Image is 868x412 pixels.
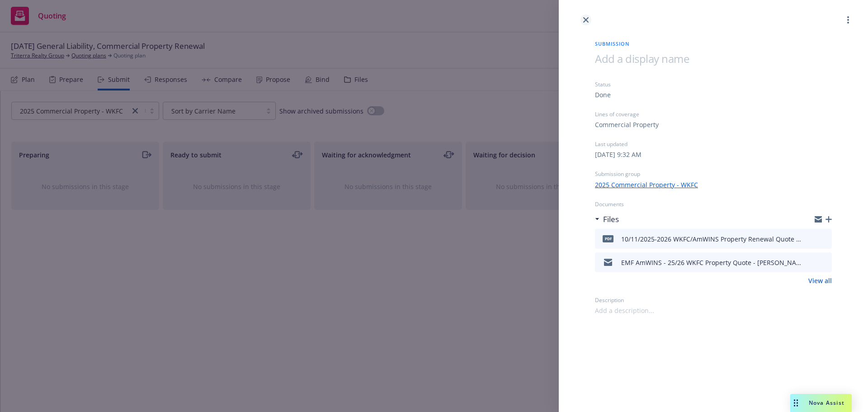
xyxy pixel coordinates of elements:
button: preview file [820,257,828,268]
div: Documents [595,200,832,208]
div: Files [595,213,619,225]
a: 2025 Commercial Property - WKFC [595,180,698,189]
a: close [580,14,591,25]
button: preview file [820,233,828,244]
button: download file [806,233,813,244]
div: Drag to move [790,394,802,412]
span: Submission [595,40,832,47]
div: Status [595,81,832,88]
div: Submission group [595,170,832,178]
div: Commercial Property [595,120,659,129]
span: pdf [603,235,613,242]
div: Done [595,90,611,99]
div: EMF AmWINS - 25/26 WKFC Property Quote - [PERSON_NAME] and Mission St (Extension Indication provi... [621,258,802,267]
h3: Files [603,213,619,225]
button: download file [806,257,813,268]
span: Nova Assist [809,399,844,407]
a: View all [808,276,832,285]
div: Last updated [595,140,832,148]
div: [DATE] 9:32 AM [595,150,642,159]
div: 10/11/2025-2026 WKFC/AmWINS Property Renewal Quote ([PERSON_NAME] St & [DATE]-[DATE][STREET_ADDRE... [621,234,802,244]
a: more [843,14,854,25]
button: Nova Assist [790,394,852,412]
div: Lines of coverage [595,110,832,118]
div: Description [595,296,832,304]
